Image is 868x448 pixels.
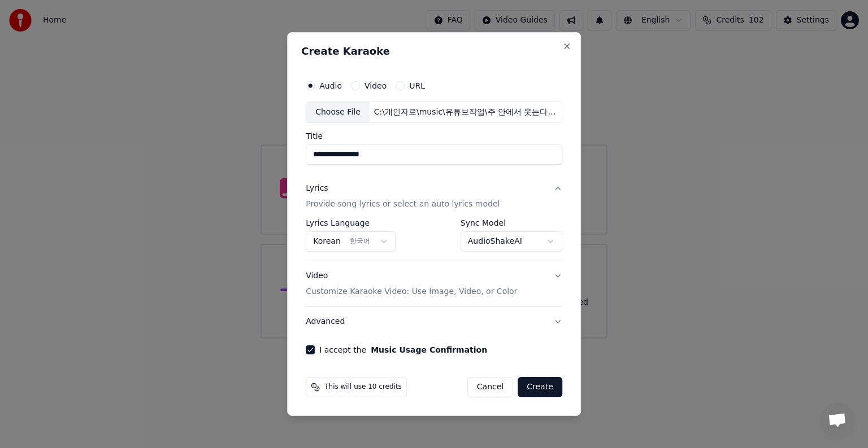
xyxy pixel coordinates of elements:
[306,270,517,297] div: Video
[409,82,425,90] label: URL
[306,219,562,261] div: LyricsProvide song lyrics or select an auto lyrics model
[306,102,370,122] div: Choose File
[518,377,562,397] button: Create
[306,261,562,306] button: VideoCustomize Karaoke Video: Use Image, Video, or Color
[324,383,402,392] span: This will use 10 credits
[306,132,562,140] label: Title
[371,346,487,354] button: I accept the
[370,107,562,118] div: C:\개인자료\music\유튜브작업\주 안에서 웃는다 (트롯)\주 안에서 웃는다 (트롯).mp3
[301,46,567,56] h2: Create Karaoke
[461,219,562,227] label: Sync Model
[306,286,517,297] p: Customize Karaoke Video: Use Image, Video, or Color
[467,377,513,397] button: Cancel
[306,307,562,336] button: Advanced
[364,82,387,90] label: Video
[306,183,328,194] div: Lyrics
[306,219,396,227] label: Lyrics Language
[319,82,342,90] label: Audio
[319,346,487,354] label: I accept the
[306,199,500,210] p: Provide song lyrics or select an auto lyrics model
[306,174,562,219] button: LyricsProvide song lyrics or select an auto lyrics model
